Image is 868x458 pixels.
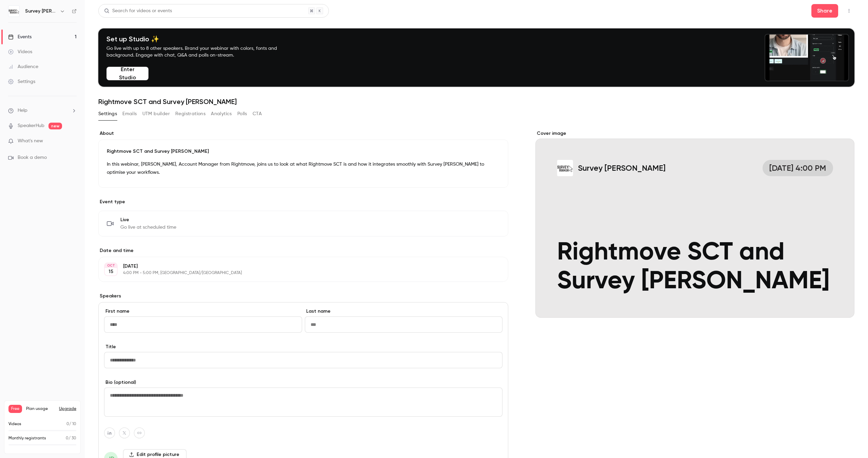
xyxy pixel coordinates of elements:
[18,122,44,129] a: SpeakerHub
[305,308,503,315] label: Last name
[66,436,68,440] span: 0
[68,138,77,144] iframe: Noticeable Trigger
[107,160,500,176] p: In this webinar, [PERSON_NAME], Account Manager from Rightmove, joins us to look at what Rightmov...
[811,4,838,18] button: Share
[108,268,113,275] p: 15
[8,34,32,40] div: Events
[66,421,76,427] p: / 10
[8,107,77,114] li: help-dropdown-opener
[8,48,32,55] div: Videos
[535,130,854,137] label: Cover image
[18,154,47,161] span: Book a demo
[253,108,262,119] button: CTA
[122,108,137,119] button: Emails
[106,67,149,80] button: Enter Studio
[8,405,22,413] span: Free
[237,108,247,119] button: Polls
[66,435,76,441] p: / 30
[8,63,38,70] div: Audience
[123,270,472,276] p: 4:00 PM - 5:00 PM, [GEOGRAPHIC_DATA]/[GEOGRAPHIC_DATA]
[123,263,472,270] p: [DATE]
[106,45,293,59] p: Go live with up to 8 other speakers. Brand your webinar with colors, fonts and background. Engage...
[535,130,854,318] section: Cover image
[98,108,117,119] button: Settings
[104,308,302,315] label: First name
[18,107,27,114] span: Help
[104,343,502,350] label: Title
[120,224,176,231] span: Go live at scheduled time
[48,123,62,129] span: new
[211,108,232,119] button: Analytics
[104,379,502,386] label: Bio (optional)
[104,7,172,15] div: Search for videos or events
[18,138,43,145] span: What's new
[98,247,508,254] label: Date and time
[26,406,55,412] span: Plan usage
[98,98,854,106] h1: Rightmove SCT and Survey [PERSON_NAME]
[59,406,76,412] button: Upgrade
[98,199,508,205] p: Event type
[8,78,35,85] div: Settings
[98,293,508,299] label: Speakers
[66,422,69,426] span: 0
[175,108,205,119] button: Registrations
[120,216,176,223] span: Live
[8,421,21,427] p: Videos
[25,8,57,15] h6: Survey [PERSON_NAME]
[106,35,293,43] h4: Set up Studio ✨
[8,6,19,17] img: Survey Booker CRM
[8,435,46,441] p: Monthly registrants
[142,108,170,119] button: UTM builder
[107,148,500,155] p: Rightmove SCT and Survey [PERSON_NAME]
[98,130,508,137] label: About
[105,263,117,268] div: OCT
